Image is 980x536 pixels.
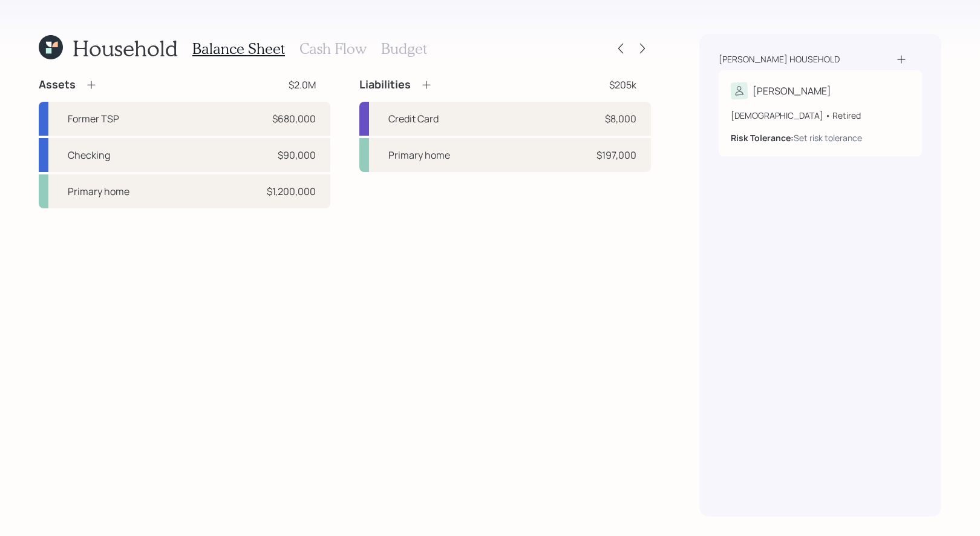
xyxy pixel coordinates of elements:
div: $680,000 [272,111,316,126]
div: $1,200,000 [267,184,316,199]
div: Credit Card [388,111,439,126]
h4: Assets [39,78,76,91]
h1: Household [73,35,178,61]
div: [PERSON_NAME] household [719,53,840,65]
b: Risk Tolerance: [731,132,794,144]
div: $2.0M [289,78,316,92]
div: $90,000 [278,148,316,162]
div: Set risk tolerance [794,131,862,144]
div: Primary home [388,148,450,162]
h3: Budget [381,40,427,58]
h3: Balance Sheet [192,40,285,58]
div: [DEMOGRAPHIC_DATA] • Retired [731,109,910,122]
h3: Cash Flow [299,40,367,58]
div: Primary home [68,184,129,199]
div: $205k [609,78,636,92]
div: [PERSON_NAME] [753,84,831,98]
div: $197,000 [596,148,636,162]
div: Former TSP [68,111,119,126]
h4: Liabilities [359,78,411,91]
div: $8,000 [605,111,636,126]
div: Checking [68,148,110,162]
